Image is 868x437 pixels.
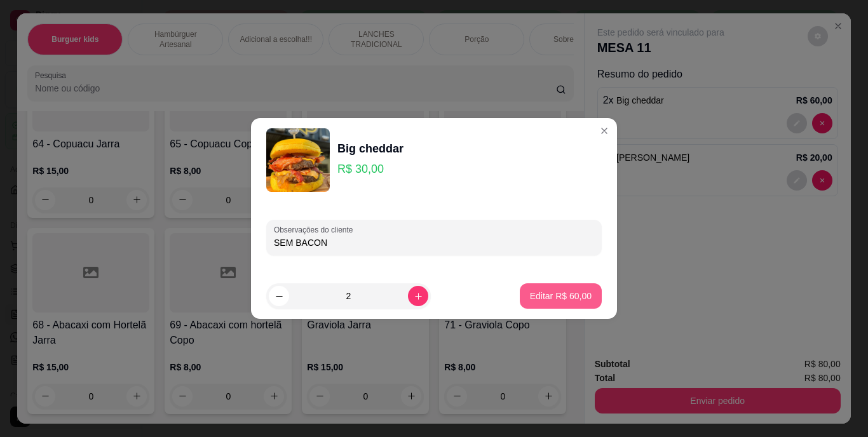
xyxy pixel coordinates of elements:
[530,290,592,302] p: Editar R$ 60,00
[266,128,330,192] img: product-image
[274,236,594,249] input: Observações do cliente
[594,121,614,141] button: Close
[408,286,428,306] button: increase-product-quantity
[520,283,602,309] button: Editar R$ 60,00
[269,286,289,306] button: decrease-product-quantity
[337,140,403,158] div: Big cheddar
[337,160,403,178] p: R$ 30,00
[274,224,357,235] label: Observações do cliente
